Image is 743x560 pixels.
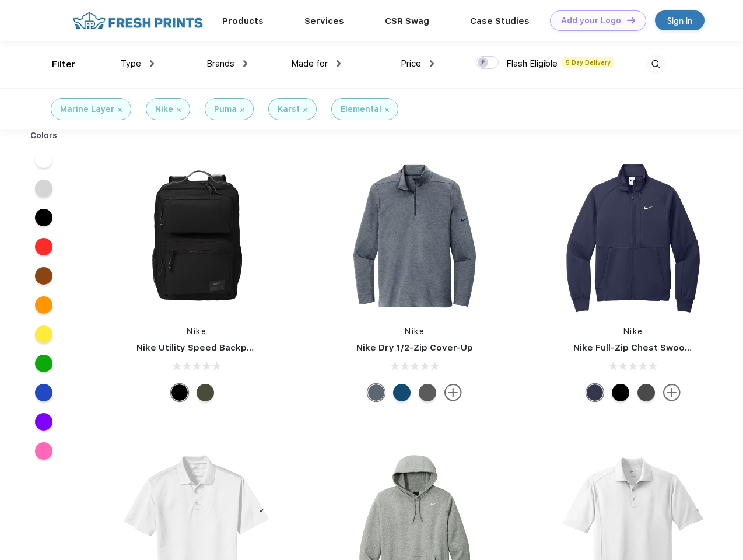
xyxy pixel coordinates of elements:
img: filter_cancel.svg [118,108,122,112]
span: 5 Day Delivery [562,57,614,68]
a: Nike [187,327,206,336]
a: Nike Utility Speed Backpack [136,342,262,353]
img: func=resize&h=266 [556,159,711,314]
div: Nike [155,103,173,116]
div: Gym Blue [393,384,411,401]
div: Karst [278,103,300,116]
img: filter_cancel.svg [303,108,307,112]
img: dropdown.png [150,60,154,67]
span: Brands [206,58,234,69]
a: Sign in [655,10,705,30]
div: Black [612,384,629,401]
span: Type [121,58,141,69]
a: Nike Dry 1/2-Zip Cover-Up [356,342,473,353]
img: func=resize&h=266 [119,159,274,314]
img: dropdown.png [337,60,341,67]
img: dropdown.png [243,60,247,67]
img: func=resize&h=266 [337,159,492,314]
div: Sign in [667,14,692,27]
div: Black Heather [419,384,436,401]
div: Filter [52,58,76,71]
a: Services [304,16,344,26]
div: Midnight Navy [586,384,604,401]
a: Nike [623,327,643,336]
img: filter_cancel.svg [240,108,244,112]
div: Colors [22,129,66,142]
img: more.svg [444,384,462,401]
img: dropdown.png [430,60,434,67]
img: filter_cancel.svg [385,108,389,112]
img: DT [627,17,635,23]
a: Nike Full-Zip Chest Swoosh Jacket [573,342,728,353]
span: Flash Eligible [506,58,558,69]
div: Marine Layer [60,103,114,116]
div: Add your Logo [561,16,621,26]
a: Nike [405,327,425,336]
div: Puma [214,103,237,116]
span: Made for [291,58,328,69]
span: Price [401,58,421,69]
img: fo%20logo%202.webp [69,10,206,31]
a: CSR Swag [385,16,429,26]
img: desktop_search.svg [646,55,665,74]
img: filter_cancel.svg [177,108,181,112]
a: Products [222,16,264,26]
div: Anthracite [637,384,655,401]
div: Navy Heather [367,384,385,401]
div: Black [171,384,188,401]
img: more.svg [663,384,681,401]
div: Elemental [341,103,381,116]
div: Cargo Khaki [197,384,214,401]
